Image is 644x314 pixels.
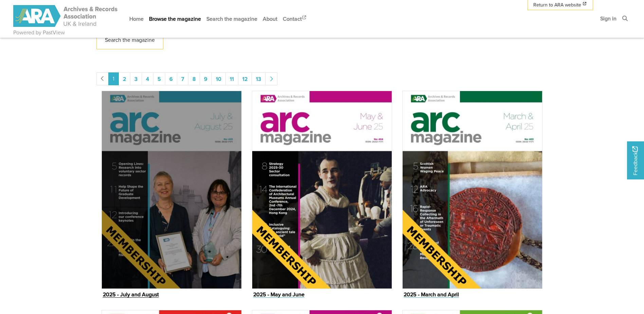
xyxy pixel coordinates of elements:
a: Goto page 7 [177,72,188,85]
div: Issue [96,91,247,310]
span: Goto page 1 [108,72,119,85]
a: Would you like to provide feedback? [627,141,644,179]
a: Goto page 8 [188,72,200,85]
a: Goto page 6 [165,72,177,85]
a: Home [127,10,146,28]
a: About [260,10,280,28]
a: Goto page 10 [211,72,226,85]
a: Goto page 11 [225,72,238,85]
img: 2025 - July and August [102,91,242,289]
div: Issue [247,91,397,310]
li: Previous page [96,72,109,85]
a: Search the magazine [204,10,260,28]
img: ARA - ARC Magazine | Powered by PastView [13,5,118,27]
a: Goto page 13 [252,72,265,85]
a: Contact [280,10,310,28]
a: Goto page 5 [153,72,165,85]
a: Goto page 3 [130,72,142,85]
a: Search the magazine [96,31,163,49]
a: 2025 - March and April 2025 - March and April [402,91,542,300]
span: Feedback [631,146,639,175]
span: Return to ARA website [533,1,581,8]
a: 2025 - July and August 2025 - July and August [102,91,242,300]
a: Goto page 12 [238,72,252,85]
a: Next page [265,72,277,85]
img: 2025 - March and April [402,91,542,289]
nav: pagination [96,72,548,85]
a: Sign in [597,10,619,28]
a: Goto page 2 [118,72,130,85]
a: ARA - ARC Magazine | Powered by PastView logo [13,1,118,31]
a: Browse the magazine [146,10,204,28]
a: 2025 - May and June 2025 - May and June [252,91,392,300]
a: Powered by PastView [13,29,65,37]
a: Goto page 9 [200,72,212,85]
a: Goto page 4 [142,72,153,85]
img: 2025 - May and June [252,91,392,289]
div: Issue [397,91,548,310]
